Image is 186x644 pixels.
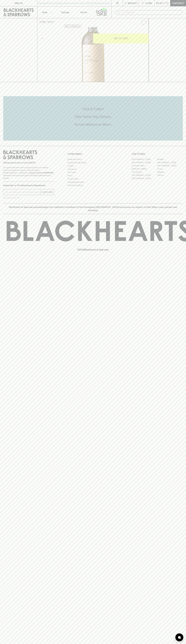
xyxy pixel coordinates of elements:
[42,191,53,194] p: SUBSCRIBE
[64,25,81,28] button: Add to wishlist
[68,158,119,161] a: Bottle Drop FAQ's
[3,96,183,141] div: Call to action block
[37,27,149,82] img: 39742.png
[14,2,23,5] p: FIND US
[132,177,157,180] a: [GEOGRAPHIC_DATA]
[48,21,53,23] a: SHOP
[5,206,181,212] p: Blackhearts & Sparrows acknowledges the traditional Custodians of land throughout [GEOGRAPHIC_DAT...
[156,2,162,5] p: $0.00
[74,6,93,18] a: Stores
[157,170,183,174] a: Geelong
[157,167,183,170] a: Fitzroy
[3,122,183,127] h5: Across Melbourne Metro
[93,34,149,43] button: ADD TO CART
[68,174,119,177] a: FAQ's
[157,164,183,167] a: [GEOGRAPHIC_DATA]
[68,164,119,167] a: Careers
[3,166,54,179] p: It is against the law to sell or supply alcohol to, or to obtain alcohol on behalf of a person un...
[61,11,69,14] p: Tastings
[132,158,157,161] a: [GEOGRAPHIC_DATA]
[157,161,183,164] a: [GEOGRAPHIC_DATA]
[3,184,54,187] p: Subscribe to The Blackhearts Newsletter
[37,6,56,18] button: Shop
[114,37,128,40] p: ADD TO CART
[145,2,152,5] p: Login
[3,197,54,199] p: We will never spam you
[3,114,183,119] h5: Uber Same-Day Delivery
[132,164,157,167] a: Brunswick West
[56,6,74,18] a: Tastings
[140,19,147,26] button: Add to wishlist
[68,152,119,156] p: OTHER AREAS
[132,170,157,174] a: Fitzroy North
[178,636,181,639] img: bubble-icon
[132,174,157,177] a: [GEOGRAPHIC_DATA]
[42,11,47,14] p: Shop
[39,21,46,23] a: HOME
[68,180,119,184] a: Shipping Information
[132,161,157,164] a: [GEOGRAPHIC_DATA]
[3,161,54,164] p: Sibling owned and run since [DATE]
[167,2,168,4] p: 0
[68,161,119,164] a: Business & Bulk Gifting
[157,158,183,161] a: Braddon
[5,190,41,194] input: e.g. jane@blackheartsandsparrows.com.au
[132,167,157,170] a: [PERSON_NAME]
[41,189,54,195] button: SUBSCRIBE
[157,174,183,177] a: Prahran
[172,2,184,5] p: Checkout
[68,171,119,174] a: Gift Cards
[132,152,183,156] p: OUR STORES
[68,167,119,171] a: Contact Us
[3,107,183,111] h5: Click & Collect
[68,184,119,187] a: Terms & Conditions
[80,11,87,14] p: Stores
[121,10,181,15] input: Try "Pinot noir"
[68,177,119,180] a: Privacy Policy
[29,172,54,174] strong: Liquor License #32064953
[128,2,138,5] p: Wishlist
